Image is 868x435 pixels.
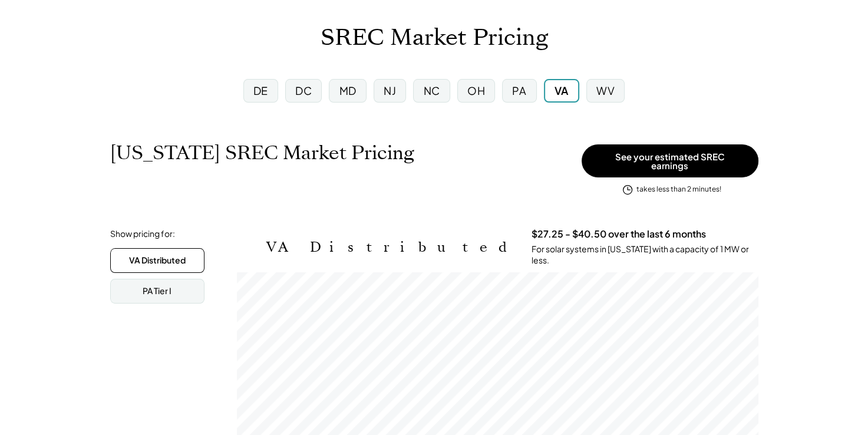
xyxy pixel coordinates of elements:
div: NC [423,83,440,98]
div: WV [596,83,615,98]
h3: $27.25 - $40.50 over the last 6 months [532,228,706,240]
div: VA Distributed [129,255,186,266]
button: See your estimated SREC earnings [582,144,758,177]
div: takes less than 2 minutes! [636,184,721,195]
div: NJ [384,83,396,98]
h2: VA Distributed [266,239,514,256]
div: Show pricing for: [110,228,175,240]
div: For solar systems in [US_STATE] with a capacity of 1 MW or less. [532,243,758,266]
div: PA Tier I [143,285,171,297]
div: MD [339,83,357,98]
h1: [US_STATE] SREC Market Pricing [110,141,414,164]
div: DE [253,83,268,98]
div: PA [512,83,526,98]
h1: SREC Market Pricing [321,24,548,52]
div: VA [555,83,569,98]
div: DC [295,83,312,98]
div: OH [467,83,485,98]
